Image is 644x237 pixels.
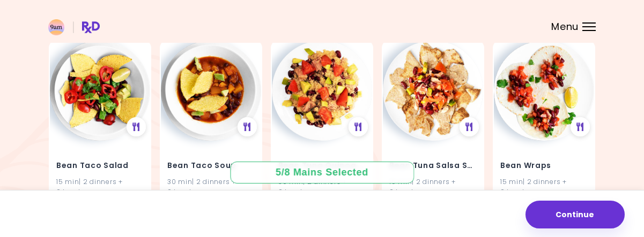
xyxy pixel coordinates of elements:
[268,166,376,179] div: 5 / 8 Mains Selected
[389,157,477,174] h4: Bean Tuna Salsa Salad With Tortilla Chips
[551,22,579,32] span: Menu
[571,117,590,136] div: See Meal Plan
[238,117,257,136] div: See Meal Plan
[56,177,144,197] div: 15 min | 2 dinners + 2 lunches
[500,177,588,197] div: 15 min | 2 dinners + 2 lunches
[167,157,255,174] h4: Bean Taco Soup
[500,157,588,174] h4: Bean Wraps
[127,117,146,136] div: See Meal Plan
[167,177,255,197] div: 30 min | 2 dinners + 2 lunches
[460,117,479,136] div: See Meal Plan
[525,201,625,228] button: Continue
[48,19,100,35] img: RxDiet
[56,157,144,174] h4: Bean Taco Salad
[278,157,366,174] h4: Bean Tuna Quinoa Salad
[389,177,477,197] div: 15 min | 2 dinners + 2 lunches
[278,177,366,197] div: 30 min | 2 dinners + 2 lunches
[349,117,368,136] div: See Meal Plan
